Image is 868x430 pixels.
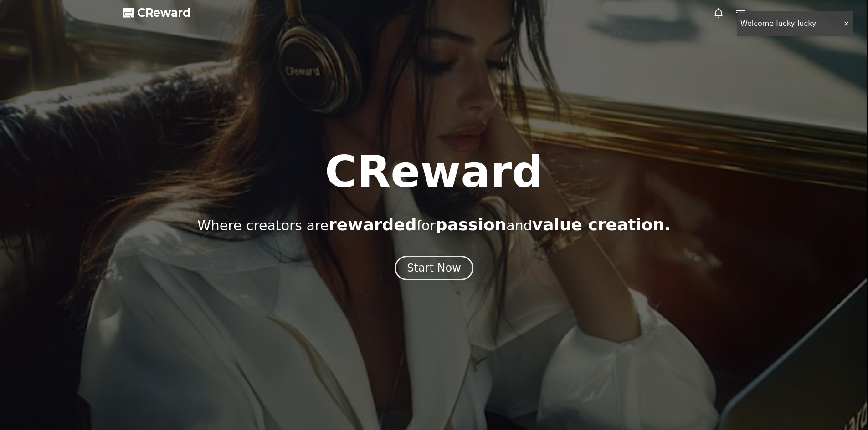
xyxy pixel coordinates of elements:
[123,5,191,20] a: CReward
[407,261,461,275] div: Start Now
[329,215,416,234] span: rewarded
[395,265,473,273] a: Start Now
[197,216,671,234] p: Where creators are for and
[325,150,543,194] h1: CReward
[436,215,507,234] span: passion
[137,5,191,20] span: CReward
[532,215,671,234] span: value creation.
[395,256,473,280] button: Start Now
